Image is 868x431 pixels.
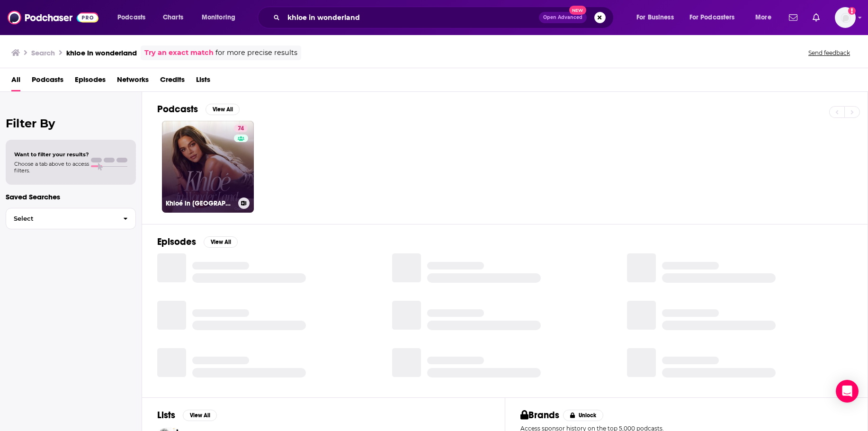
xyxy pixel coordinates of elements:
[809,9,823,26] a: Show notifications dropdown
[284,10,539,25] input: Search podcasts, credits, & more...
[196,72,210,91] a: Lists
[636,11,674,24] span: For Business
[166,199,234,207] h3: Khloé in [GEOGRAPHIC_DATA]
[238,124,244,134] span: 74
[14,161,89,174] span: Choose a tab above to access filters.
[31,48,55,57] h3: Search
[157,236,238,248] a: EpisodesView All
[144,47,214,58] a: Try an exact match
[539,12,587,23] button: Open AdvancedNew
[683,10,749,25] button: open menu
[6,192,136,201] p: Saved Searches
[157,409,175,421] h2: Lists
[215,47,297,58] span: for more precise results
[835,7,856,28] img: User Profile
[563,410,603,421] button: Unlock
[755,11,771,24] span: More
[162,121,254,213] a: 74Khloé in [GEOGRAPHIC_DATA]
[543,15,582,20] span: Open Advanced
[195,10,248,25] button: open menu
[785,9,801,26] a: Show notifications dropdown
[689,11,735,24] span: For Podcasters
[8,9,98,27] img: Podchaser - Follow, Share and Rate Podcasts
[6,215,116,222] span: Select
[75,72,106,91] a: Episodes
[32,72,63,91] a: Podcasts
[157,409,217,421] a: ListsView All
[157,103,240,115] a: PodcastsView All
[749,10,783,25] button: open menu
[66,48,137,57] h3: khloe in wonderland
[11,72,20,91] a: All
[111,10,158,25] button: open menu
[157,103,198,115] h2: Podcasts
[520,409,560,421] h2: Brands
[836,380,859,403] div: Open Intercom Messenger
[117,72,149,91] a: Networks
[267,7,623,28] div: Search podcasts, credits, & more...
[204,236,238,248] button: View All
[805,49,853,57] button: Send feedback
[630,10,686,25] button: open menu
[848,7,856,15] svg: Add a profile image
[14,151,89,158] span: Want to filter your results?
[183,410,217,421] button: View All
[160,72,185,91] a: Credits
[569,6,586,15] span: New
[117,11,145,24] span: Podcasts
[206,104,240,115] button: View All
[6,117,136,130] h2: Filter By
[157,10,189,25] a: Charts
[835,7,856,28] button: Show profile menu
[157,236,196,248] h2: Episodes
[234,125,248,132] a: 74
[6,208,136,229] button: Select
[202,11,235,24] span: Monitoring
[835,7,856,28] span: Logged in as Ashley_Beenen
[163,11,183,24] span: Charts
